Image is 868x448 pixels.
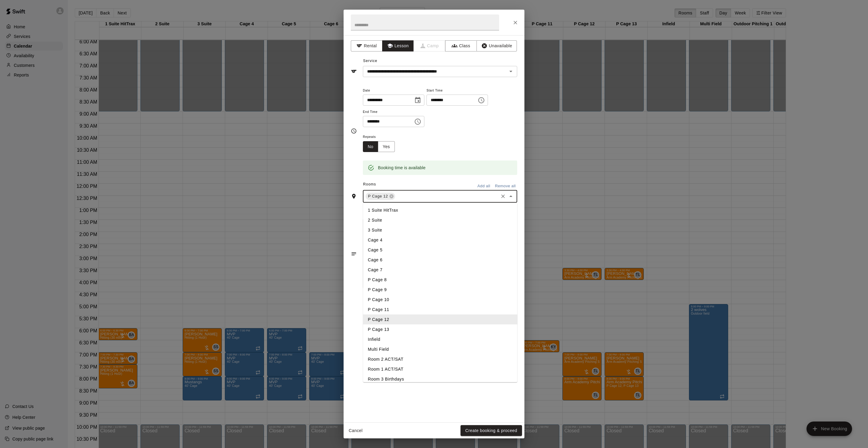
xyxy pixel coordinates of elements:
[445,40,477,51] button: Class
[363,235,517,245] li: Cage 4
[363,87,424,95] span: Date
[363,133,400,141] span: Repeats
[414,40,445,51] span: Camps can only be created in the Services page
[363,344,517,354] li: Multi Field
[363,295,517,305] li: P Cage 10
[363,275,517,285] li: P Cage 8
[426,87,488,95] span: Start Time
[363,285,517,295] li: P Cage 9
[346,425,365,436] button: Cancel
[461,425,522,436] button: Create booking & proceed
[378,141,395,152] button: Yes
[475,94,487,106] button: Choose time, selected time is 4:30 PM
[363,334,517,344] li: Infield
[499,192,507,201] button: Clear
[363,305,517,315] li: P Cage 11
[351,193,357,199] svg: Rooms
[363,255,517,265] li: Cage 6
[363,205,517,215] li: 1 Suite HitTrax
[363,141,395,152] div: outlined button group
[412,116,424,128] button: Choose time, selected time is 5:30 PM
[378,162,426,173] div: Booking time is available
[363,59,377,63] span: Service
[363,354,517,364] li: Room 2 ACT/SAT
[476,40,517,51] button: Unavailable
[363,141,378,152] button: No
[363,225,517,235] li: 3 Suite
[363,364,517,374] li: Room 1 ACT/SAT
[363,325,517,334] li: P Cage 13
[510,17,521,28] button: Close
[493,182,517,191] button: Remove all
[351,128,357,134] svg: Timing
[363,182,376,186] span: Rooms
[363,374,517,384] li: Room 3 Birthdays
[351,251,357,257] svg: Notes
[507,67,515,76] button: Open
[366,193,390,199] span: P Cage 12
[474,182,493,191] button: Add all
[351,40,382,51] button: Rental
[507,192,515,201] button: Close
[363,245,517,255] li: Cage 5
[412,94,424,106] button: Choose date, selected date is Oct 14, 2025
[363,265,517,275] li: Cage 7
[363,108,424,116] span: End Time
[382,40,414,51] button: Lesson
[363,215,517,225] li: 2 Suite
[351,68,357,74] svg: Service
[366,193,395,200] div: P Cage 12
[363,315,517,325] li: P Cage 12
